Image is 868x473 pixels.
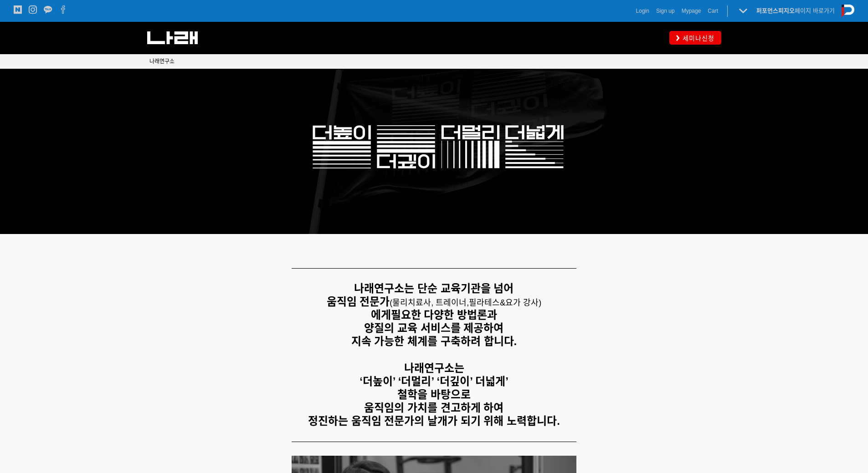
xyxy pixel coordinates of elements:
strong: ‘더높이’ ‘더멀리’ ‘더깊이’ 더넓게’ [360,375,508,387]
a: Cart [708,6,718,15]
a: 세미나신청 [669,31,721,44]
strong: 에게 [371,309,391,321]
a: 나래연구소 [149,57,175,66]
span: 물리치료사, 트레이너, [392,298,469,307]
strong: 움직임 전문가 [327,295,390,308]
strong: 양질의 교육 서비스를 제공하여 [364,322,503,334]
strong: 철학을 바탕으로 [397,388,471,401]
span: ( [390,298,469,307]
strong: 움직임의 가치를 견고하게 하여 [364,402,503,414]
span: 나래연구소 [149,58,175,65]
span: 세미나신청 [680,34,714,43]
strong: 나래연구소는 [404,362,464,374]
span: 필라테스&요가 강사) [469,298,541,307]
strong: 정진하는 움직임 전문가의 날개가 되기 위해 노력합니다. [308,415,560,427]
strong: 지속 가능한 체계를 구축하려 합니다. [351,335,517,347]
a: 퍼포먼스피지오페이지 바로가기 [756,7,835,14]
a: Mypage [682,6,701,15]
strong: 필요한 다양한 방법론과 [391,309,497,321]
strong: 퍼포먼스피지오 [756,7,795,14]
a: Login [636,6,649,15]
strong: 나래연구소는 단순 교육기관을 넘어 [354,282,514,295]
a: Sign up [656,6,675,15]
